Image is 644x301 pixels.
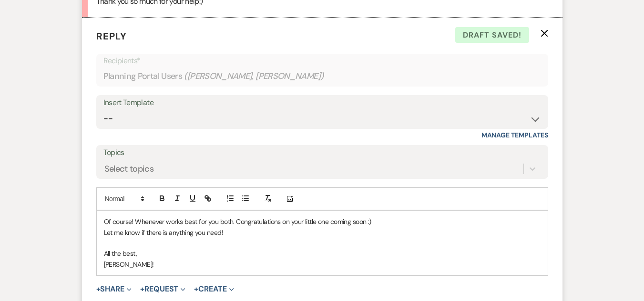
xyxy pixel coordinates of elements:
[455,27,529,43] span: Draft saved!
[104,248,541,259] p: All the best,
[104,163,154,175] div: Select topics
[481,131,548,139] a: Manage Templates
[140,285,185,293] button: Request
[104,227,541,238] p: Let me know if there is anything you need!
[96,285,132,293] button: Share
[194,285,234,293] button: Create
[103,55,541,67] p: Recipients*
[194,285,198,293] span: +
[103,67,541,86] div: Planning Portal Users
[103,146,541,160] label: Topics
[104,216,541,227] p: Of course! Whenever works best for you both. Congratulations on your little one coming soon :)
[96,30,127,42] span: Reply
[104,259,541,270] p: [PERSON_NAME]!
[140,285,144,293] span: +
[96,285,101,293] span: +
[103,96,541,110] div: Insert Template
[184,70,324,83] span: ( [PERSON_NAME], [PERSON_NAME] )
